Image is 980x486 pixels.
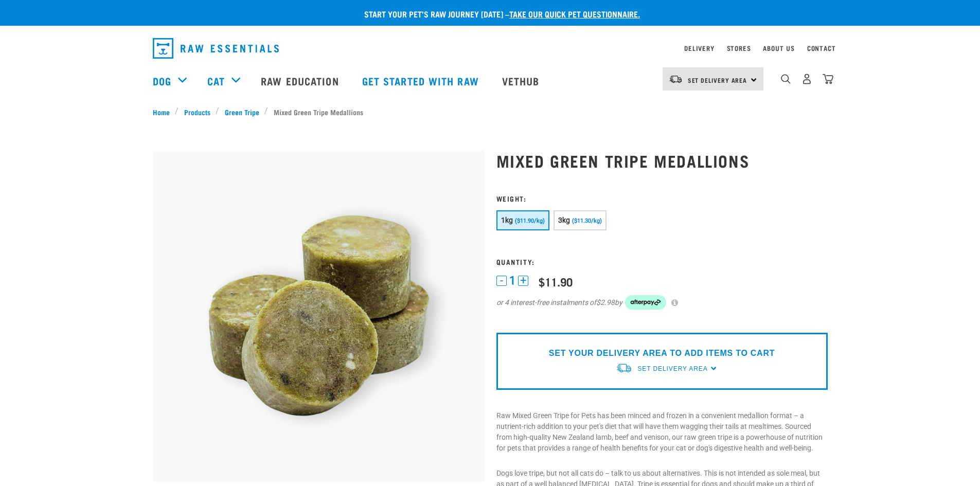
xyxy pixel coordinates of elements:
[669,75,683,84] img: van-moving.png
[684,46,714,50] a: Delivery
[496,410,828,454] p: Raw Mixed Green Tripe for Pets has been minced and frozen in a convenient medallion format – a nu...
[637,365,707,372] span: Set Delivery Area
[509,275,515,286] span: 1
[153,73,171,88] a: Dog
[823,74,833,84] img: home-icon@2x.png
[616,363,632,373] img: van-moving.png
[496,210,549,230] button: 1kg ($11.90/kg)
[554,210,607,230] button: 3kg ($11.30/kg)
[515,218,545,224] span: ($11.90/kg)
[807,46,836,50] a: Contact
[179,106,216,117] a: Products
[145,34,836,63] nav: dropdown navigation
[801,74,812,84] img: user.png
[509,11,640,16] a: take our quick pet questionnaire.
[625,295,666,310] img: Afterpay
[153,151,484,482] img: Mixed Green Tripe
[496,258,828,265] h3: Quantity:
[496,276,507,286] button: -
[153,38,279,59] img: Raw Essentials Logo
[219,106,264,117] a: Green Tripe
[251,60,351,101] a: Raw Education
[518,276,528,286] button: +
[596,297,615,308] span: $2.98
[352,60,492,101] a: Get started with Raw
[727,46,751,50] a: Stores
[549,347,775,359] p: SET YOUR DELIVERY AREA TO ADD ITEMS TO CART
[496,194,828,202] h3: Weight:
[572,218,602,224] span: ($11.30/kg)
[496,151,828,170] h1: Mixed Green Tripe Medallions
[207,73,225,88] a: Cat
[781,74,791,84] img: home-icon-1@2x.png
[496,295,828,310] div: or 4 interest-free instalments of by
[558,216,571,224] span: 3kg
[492,60,553,101] a: Vethub
[539,275,573,288] div: $11.90
[688,78,747,82] span: Set Delivery Area
[763,46,794,50] a: About Us
[153,106,828,117] nav: breadcrumbs
[501,216,513,224] span: 1kg
[153,106,175,117] a: Home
